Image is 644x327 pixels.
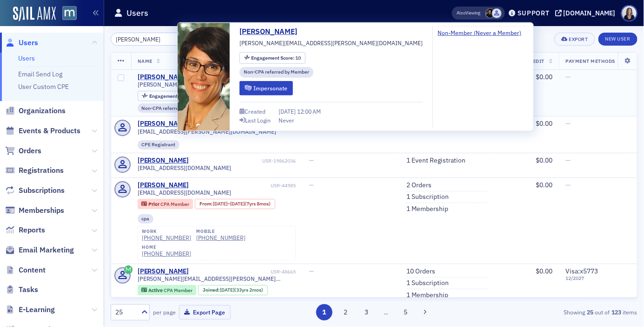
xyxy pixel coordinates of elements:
[406,279,449,287] a: 1 Subscription
[536,181,552,189] span: $0.00
[5,225,45,235] a: Reports
[245,109,266,114] div: Created
[406,193,449,201] a: 1 Subscription
[138,267,189,276] a: [PERSON_NAME]
[554,33,595,46] button: Export
[5,305,55,315] a: E-Learning
[564,9,616,17] div: [DOMAIN_NAME]
[536,73,552,81] span: $0.00
[406,267,435,276] a: 10 Orders
[239,81,293,95] button: Impersonate
[138,214,154,224] div: cpa
[220,287,263,293] div: (33yrs 2mos)
[213,200,227,207] span: [DATE]
[19,146,41,156] span: Orders
[621,5,637,21] span: Profile
[239,52,305,64] div: Engagement Score: 10
[457,10,481,16] span: Viewing
[5,245,74,255] a: Email Marketing
[5,205,64,216] a: Memberships
[565,58,615,64] span: Payment Methods
[111,33,199,46] input: Search…
[153,308,176,316] label: per page
[5,265,46,275] a: Content
[398,304,414,320] button: 5
[138,73,189,82] a: [PERSON_NAME]
[406,181,432,190] a: 2 Orders
[279,116,294,124] div: Never
[142,234,191,241] div: [PHONE_NUMBER]
[438,28,529,36] a: Non-Member (Never a Member)
[309,156,314,164] span: —
[406,291,448,300] a: 1 Membership
[138,157,189,165] div: [PERSON_NAME]
[309,267,314,275] span: —
[195,199,275,209] div: From: 2011-01-10 00:00:00
[138,91,204,101] div: Engagement Score: 10
[279,108,297,115] span: [DATE]
[252,54,296,61] span: Engagement Score :
[536,267,552,275] span: $0.00
[203,287,220,293] span: Joined :
[138,189,232,196] span: [EMAIL_ADDRESS][DOMAIN_NAME]
[19,225,45,235] span: Reports
[239,39,423,47] span: [PERSON_NAME][EMAIL_ADDRESS][PERSON_NAME][DOMAIN_NAME]
[138,81,296,88] span: [PERSON_NAME][EMAIL_ADDRESS][PERSON_NAME][DOMAIN_NAME]
[191,183,296,189] div: USR-44985
[406,205,448,213] a: 1 Membership
[5,106,66,116] a: Organizations
[141,287,192,293] a: Active CPA Member
[485,8,495,18] span: Lauren McDonough
[138,181,189,190] div: [PERSON_NAME]
[19,126,80,136] span: Events & Products
[5,285,38,295] a: Tasks
[492,8,502,18] span: Justin Chase
[457,10,466,16] div: Also
[19,245,74,255] span: Email Marketing
[245,117,271,123] div: Last Login
[138,103,212,113] div: Non-CPA referred by Member
[19,38,38,48] span: Users
[141,201,189,207] a: Prior CPA Member
[610,308,623,316] strong: 123
[138,164,232,171] span: [EMAIL_ADDRESS][DOMAIN_NAME]
[138,120,189,128] a: [PERSON_NAME]
[126,7,148,19] h1: Users
[338,304,354,320] button: 2
[62,6,77,20] img: SailAMX
[19,205,64,216] span: Memberships
[149,94,199,99] div: 10
[252,55,301,61] div: 10
[468,308,637,316] div: Showing out of items
[585,308,595,316] strong: 25
[565,267,598,275] span: Visa : x5773
[115,307,136,317] div: 25
[565,119,571,128] span: —
[565,275,618,281] span: 12 / 2027
[142,250,191,257] a: [PHONE_NUMBER]
[179,305,231,320] button: Export Page
[5,165,64,176] a: Registrations
[142,245,191,250] div: home
[160,201,189,207] span: CPA Member
[230,200,245,207] span: [DATE]
[555,10,619,16] button: [DOMAIN_NAME]
[56,6,77,22] a: View Homepage
[19,285,38,295] span: Tasks
[565,73,571,81] span: —
[196,234,246,241] a: [PHONE_NUMBER]
[213,201,271,207] div: – (7yrs 8mos)
[19,185,65,196] span: Subscriptions
[13,7,56,21] img: SailAMX
[164,287,193,293] span: CPA Member
[149,93,193,99] span: Engagement Score :
[5,38,38,48] a: Users
[191,158,296,164] div: USR-19862036
[19,305,55,315] span: E-Learning
[18,54,35,62] a: Users
[220,286,234,293] span: [DATE]
[316,304,332,320] button: 1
